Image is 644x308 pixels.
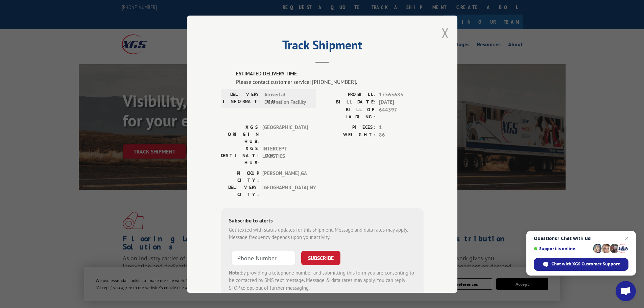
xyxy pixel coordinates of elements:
[534,246,591,251] span: Support is online
[379,98,424,106] span: [DATE]
[379,123,424,131] span: 1
[236,70,424,78] label: ESTIMATED DELIVERY TIME:
[551,261,620,267] span: Chat with XGS Customer Support
[322,131,376,139] label: WEIGHT:
[616,281,636,301] a: Open chat
[221,40,424,53] h2: Track Shipment
[262,169,308,184] span: [PERSON_NAME] , GA
[322,123,376,131] label: PIECES:
[264,91,310,106] span: Arrived at Destination Facility
[322,98,376,106] label: BILL DATE:
[379,106,424,120] span: 644397
[262,145,308,166] span: INTERCEPT LOGISTICS
[229,216,415,226] div: Subscribe to alerts
[262,123,308,145] span: [GEOGRAPHIC_DATA]
[232,251,296,265] input: Phone Number
[221,123,259,145] label: XGS ORIGIN HUB:
[229,226,415,241] div: Get texted with status updates for this shipment. Message and data rates may apply. Message frequ...
[322,106,376,120] label: BILL OF LADING:
[236,77,424,86] div: Please contact customer service: [PHONE_NUMBER].
[221,169,259,184] label: PICKUP CITY:
[221,184,259,198] label: DELIVERY CITY:
[223,91,261,106] label: DELIVERY INFORMATION:
[301,251,340,265] button: SUBSCRIBE
[262,184,308,198] span: [GEOGRAPHIC_DATA] , NY
[534,258,628,271] span: Chat with XGS Customer Support
[229,269,415,292] div: by providing a telephone number and submitting this form you are consenting to be contacted by SM...
[221,145,259,166] label: XGS DESTINATION HUB:
[379,131,424,139] span: 86
[442,24,449,42] button: Close modal
[534,236,628,241] span: Questions? Chat with us!
[229,269,241,276] strong: Note:
[322,91,376,98] label: PROBILL:
[379,91,424,98] span: 17565685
